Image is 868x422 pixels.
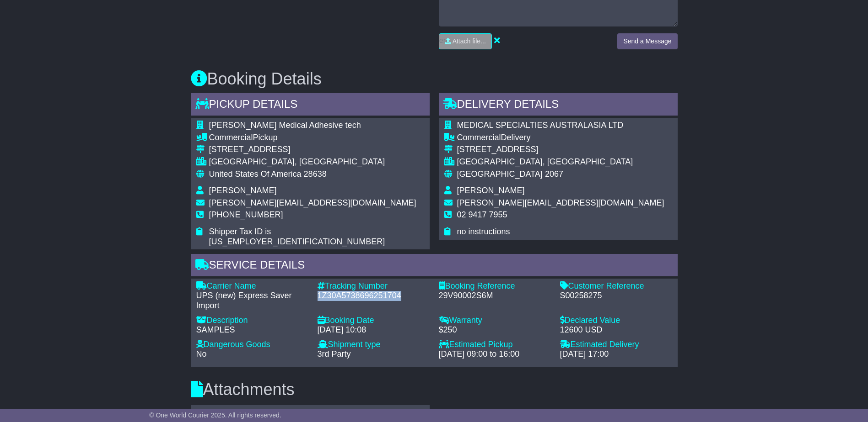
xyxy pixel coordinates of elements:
div: Description [196,316,308,326]
span: United States Of America [209,169,302,179]
div: S00258275 [560,291,672,301]
div: 1Z30A5738696251704 [318,291,430,301]
span: No [196,349,207,359]
div: SAMPLES [196,325,308,335]
div: Warranty [439,316,551,326]
div: Pickup [209,133,424,143]
span: © One World Courier 2025. All rights reserved. [149,411,281,419]
span: no instructions [457,227,510,236]
span: [PERSON_NAME][EMAIL_ADDRESS][DOMAIN_NAME] [457,198,664,207]
div: Pickup Details [191,93,430,118]
div: 12600 USD [560,325,672,335]
div: [DATE] 17:00 [560,349,672,359]
div: [DATE] 10:08 [318,325,430,335]
div: [DATE] 09:00 to 16:00 [439,349,551,359]
h3: Attachments [191,380,678,399]
button: Send a Message [617,33,677,49]
div: Booking Reference [439,281,551,291]
span: Commercial [209,133,253,142]
span: 3rd Party [318,349,351,359]
span: 02 9417 7955 [457,210,507,219]
div: Estimated Pickup [439,340,551,350]
div: UPS (new) Express Saver Import [196,291,308,311]
span: [PERSON_NAME][EMAIL_ADDRESS][DOMAIN_NAME] [209,198,416,207]
div: Customer Reference [560,281,672,291]
div: Dangerous Goods [196,340,308,350]
div: [STREET_ADDRESS] [209,145,424,155]
div: Declared Value [560,316,672,326]
div: [GEOGRAPHIC_DATA], [GEOGRAPHIC_DATA] [457,157,664,167]
span: MEDICAL SPECIALTIES AUSTRALASIA LTD [457,121,624,130]
div: [STREET_ADDRESS] [457,145,664,155]
span: [PHONE_NUMBER] [209,210,283,219]
a: Preview [349,408,378,417]
div: [GEOGRAPHIC_DATA], [GEOGRAPHIC_DATA] [209,157,424,167]
div: Service Details [191,254,678,279]
span: [PERSON_NAME] [457,186,525,195]
div: Delivery [457,133,664,143]
div: Booking Date [318,316,430,326]
span: 2067 [545,169,563,179]
span: [PERSON_NAME] Medical Adhesive tech [209,121,361,130]
div: Delivery Details [439,93,678,118]
h3: Booking Details [191,70,678,88]
span: Commercial [457,133,501,142]
div: Estimated Delivery [560,340,672,350]
span: [PERSON_NAME] [209,186,277,195]
span: Shipper Tax ID is [US_EMPLOYER_IDENTIFICATION_NUMBER] [209,227,385,246]
a: Download [387,408,424,417]
div: Carrier Name [196,281,308,291]
span: 28638 [304,169,327,179]
span: [GEOGRAPHIC_DATA] [457,169,543,179]
div: Shipment type [318,340,430,350]
div: 1Z30A5738696251704.pdf [192,408,345,418]
div: Tracking Number [318,281,430,291]
div: 29V90002S6M [439,291,551,301]
div: $250 [439,325,551,335]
